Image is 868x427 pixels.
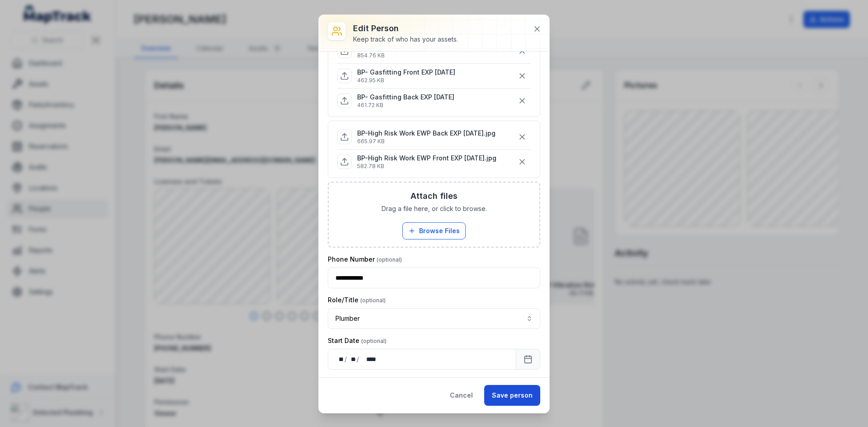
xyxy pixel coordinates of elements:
[382,204,487,213] span: Drag a file here, or click to browse.
[442,385,481,406] button: Cancel
[357,68,455,77] p: BP- Gasfitting Front EXP [DATE]
[357,77,455,84] p: 462.95 KB
[328,336,387,345] label: Start Date
[328,377,383,386] label: End Date
[328,296,386,305] label: Role/Title
[357,102,454,109] p: 461.72 KB
[410,190,458,202] h3: Attach files
[516,349,540,370] button: Calendar
[357,154,496,163] p: BP-High Risk Work EWP Front EXP [DATE].jpg
[357,138,495,145] p: 665.97 KB
[357,163,496,170] p: 582.78 KB
[328,308,540,329] button: Plumber
[357,93,454,102] p: BP- Gasfitting Back EXP [DATE]
[353,22,458,35] h3: Edit person
[357,129,495,138] p: BP-High Risk Work EWP Back EXP [DATE].jpg
[353,35,458,44] div: Keep track of who has your assets.
[402,222,466,239] button: Browse Files
[484,385,540,406] button: Save person
[335,355,344,364] div: day,
[360,355,377,364] div: year,
[344,355,348,364] div: /
[328,255,402,264] label: Phone Number
[357,52,456,59] p: 854.76 KB
[357,355,360,364] div: /
[348,355,357,364] div: month,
